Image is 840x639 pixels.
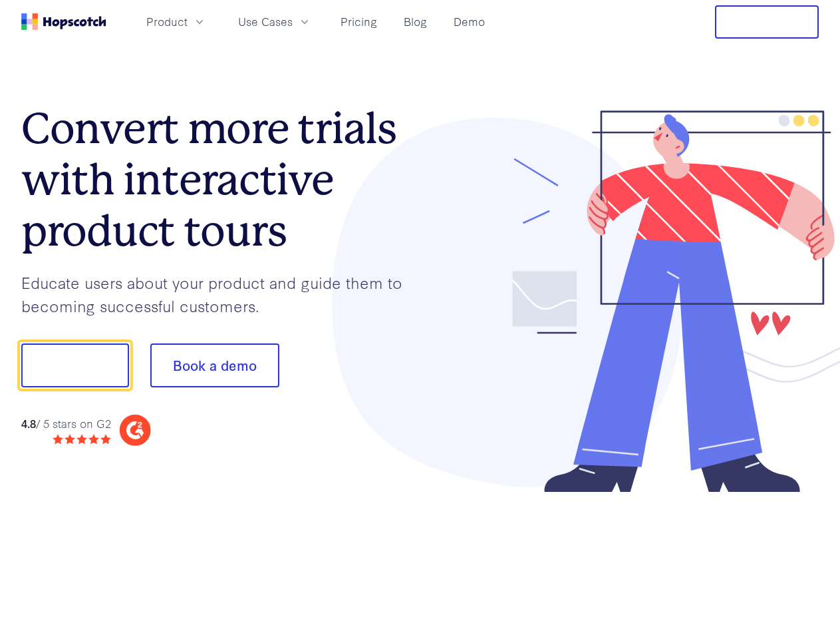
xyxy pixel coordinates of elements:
span: Product [146,13,188,30]
a: Home [21,13,106,30]
a: Demo [448,11,490,33]
button: Free Trial [715,5,819,39]
button: Show me! [21,343,129,387]
div: / 5 stars on G2 [21,415,111,432]
p: Educate users about your product and guide them to becoming successful customers. [21,271,420,317]
a: Pricing [335,11,382,33]
h1: Convert more trials with interactive product tours [21,103,420,256]
button: Product [138,11,214,33]
span: Use Cases [238,13,293,30]
a: Blog [398,11,432,33]
strong: 4.8 [21,415,36,431]
button: Book a demo [150,343,279,387]
button: Use Cases [230,11,319,33]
